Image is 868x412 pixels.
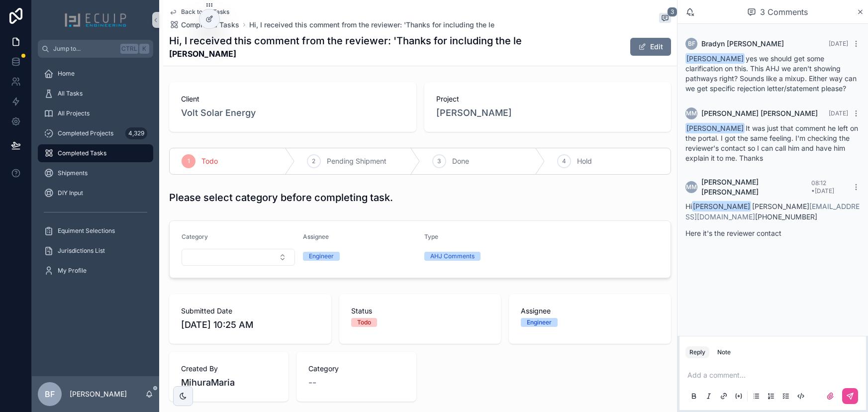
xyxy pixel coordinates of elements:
span: MM [686,183,697,191]
span: All Tasks [58,90,83,98]
a: Home [38,65,153,83]
img: App logo [64,12,127,28]
span: DIY Input [58,189,83,197]
span: Hold [577,156,592,166]
span: [PERSON_NAME] [685,53,745,64]
span: Home [58,70,75,78]
span: [PERSON_NAME] [PERSON_NAME] [701,108,818,118]
span: 3 Comments [760,6,808,18]
span: 2 [312,157,315,165]
h1: Please select category before completing task. [169,191,393,205]
a: Volt Solar Energy [181,106,256,120]
span: [DATE] [829,109,848,117]
span: 3 [437,157,441,165]
span: Submitted Date [181,306,319,316]
span: Category [182,233,208,240]
p: Here it's the reviewer contact [685,228,860,238]
span: Status [351,306,489,316]
span: All Projects [58,109,90,117]
div: AHJ Comments [430,252,475,261]
span: K [140,45,148,53]
span: Shipments [58,169,88,177]
span: Jump to... [53,45,116,53]
span: [DATE] [829,40,848,47]
a: Completed Tasks [169,20,239,30]
span: 3 [667,7,677,17]
span: Back to All Tasks [181,8,229,16]
a: Jurisdictions List [38,242,153,260]
span: Ctrl [120,44,138,54]
strong: [PERSON_NAME] [169,48,522,60]
a: Hi, I received this comment from the reviewer: 'Thanks for including the le [249,20,494,30]
span: My Profile [58,267,87,275]
a: Shipments [38,164,153,182]
span: 08:12 • [DATE] [811,179,834,195]
span: Bradyn [PERSON_NAME] [701,39,784,49]
button: Note [713,346,735,358]
div: Engineer [527,318,552,327]
a: My Profile [38,262,153,280]
div: Note [717,348,731,356]
span: Completed Tasks [181,20,239,30]
span: Client [181,94,404,104]
span: [DATE] 10:25 AM [181,318,319,332]
span: Pending Shipment [327,156,386,166]
span: Assignee [303,233,329,240]
span: [PERSON_NAME] [685,123,745,133]
span: Assignee [521,306,659,316]
div: 4,329 [125,127,147,139]
span: MihuraMaria [181,376,277,390]
span: Done [452,156,469,166]
button: Edit [630,38,671,56]
a: Back to All Tasks [169,8,229,16]
span: 1 [188,157,190,165]
span: Completed Tasks [58,149,106,157]
span: [PERSON_NAME] [PERSON_NAME] [701,177,811,197]
span: Project [436,94,660,104]
p: [PERSON_NAME] [70,389,127,399]
a: All Projects [38,104,153,122]
button: Select Button [182,249,295,266]
a: Completed Projects4,329 [38,124,153,142]
a: Completed Tasks [38,144,153,162]
span: Jurisdictions List [58,247,105,255]
span: It was just that comment he left on the portal. I got the same feeling. I'm checking the reviewer... [685,124,858,162]
span: BF [45,388,55,400]
span: Category [308,364,404,374]
a: All Tasks [38,85,153,103]
span: Completed Projects [58,129,113,137]
a: Equiment Selections [38,222,153,240]
a: [PERSON_NAME] [436,106,512,120]
span: Type [424,233,438,240]
span: BF [688,40,695,48]
span: [PERSON_NAME] [692,201,751,211]
a: DIY Input [38,184,153,202]
p: Hi [PERSON_NAME] [PHONE_NUMBER] [685,201,860,222]
button: Reply [685,346,709,358]
span: 4 [562,157,566,165]
div: scrollable content [32,58,159,293]
span: Created By [181,364,277,374]
h1: Hi, I received this comment from the reviewer: 'Thanks for including the le [169,34,522,48]
button: 3 [659,13,671,25]
div: Engineer [309,252,334,261]
span: Todo [201,156,218,166]
div: Todo [357,318,371,327]
button: Jump to...CtrlK [38,40,153,58]
span: Equiment Selections [58,227,115,235]
span: MM [686,109,697,117]
span: yes we should get some clarification on this. This AHJ we aren't showing pathways right? Sounds l... [685,54,857,93]
span: -- [308,376,316,390]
